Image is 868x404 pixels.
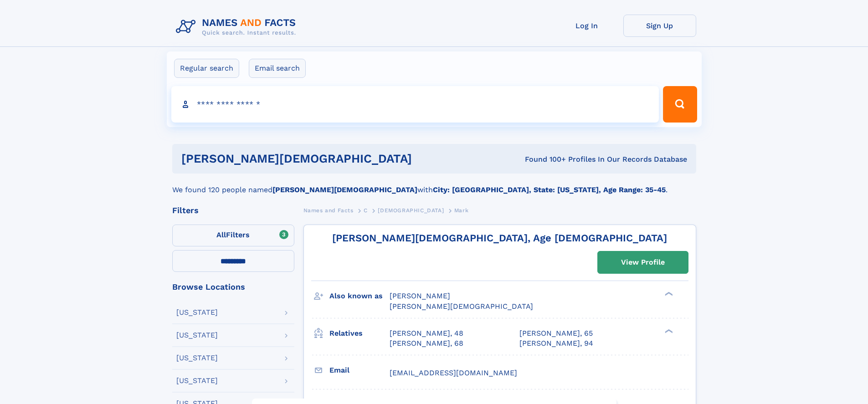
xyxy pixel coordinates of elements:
[598,251,688,273] a: View Profile
[390,328,463,338] a: [PERSON_NAME], 48
[390,291,450,300] span: [PERSON_NAME]
[272,185,417,194] b: [PERSON_NAME][DEMOGRAPHIC_DATA]
[390,338,463,348] a: [PERSON_NAME], 68
[176,354,218,362] div: [US_STATE]
[329,288,390,304] h3: Also known as
[216,230,226,239] span: All
[623,15,696,37] a: Sign Up
[176,332,218,339] div: [US_STATE]
[172,283,294,291] div: Browse Locations
[519,338,593,348] a: [PERSON_NAME], 94
[364,205,368,216] a: C
[468,154,687,164] div: Found 100+ Profiles In Our Records Database
[329,363,390,378] h3: Email
[332,232,667,244] a: [PERSON_NAME][DEMOGRAPHIC_DATA], Age [DEMOGRAPHIC_DATA]
[454,207,468,214] span: Mark
[176,377,218,384] div: [US_STATE]
[171,86,659,123] input: search input
[364,207,368,214] span: C
[303,205,354,216] a: Names and Facts
[176,309,218,316] div: [US_STATE]
[390,302,533,311] span: [PERSON_NAME][DEMOGRAPHIC_DATA]
[663,328,673,334] div: ❯
[172,15,303,39] img: Logo Names and Facts
[519,328,593,338] a: [PERSON_NAME], 65
[329,326,390,341] h3: Relatives
[433,185,666,194] b: City: [GEOGRAPHIC_DATA], State: [US_STATE], Age Range: 35-45
[172,206,294,215] div: Filters
[181,153,468,164] h1: [PERSON_NAME][DEMOGRAPHIC_DATA]
[390,368,517,377] span: [EMAIL_ADDRESS][DOMAIN_NAME]
[663,86,697,123] button: Search Button
[663,291,673,297] div: ❯
[378,205,444,216] a: [DEMOGRAPHIC_DATA]
[249,59,306,78] label: Email search
[550,15,623,37] a: Log In
[172,225,294,246] label: Filters
[174,59,239,78] label: Regular search
[378,207,444,214] span: [DEMOGRAPHIC_DATA]
[172,174,696,195] div: We found 120 people named with .
[621,252,665,273] div: View Profile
